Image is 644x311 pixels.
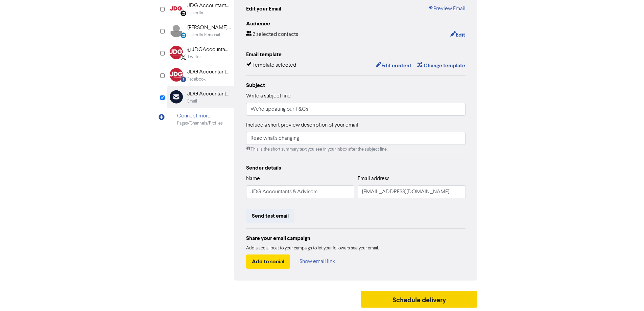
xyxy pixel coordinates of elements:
[559,238,644,311] iframe: Chat Widget
[246,209,294,223] button: Send test email
[187,2,231,10] div: JDG Accountants and Advisors
[361,291,478,308] button: Schedule delivery
[187,54,201,60] div: Twitter
[246,30,298,39] div: 2 selected contacts
[187,32,220,38] div: LinkedIn Personal
[246,175,260,183] label: Name
[450,30,466,39] button: Edit
[246,50,466,59] div: Email template
[376,61,412,70] button: Edit content
[170,24,183,37] img: LinkedinPersonal
[170,68,183,82] img: Facebook
[246,92,291,100] label: Write a subject line
[167,64,234,86] div: Facebook JDG Accountants & AdvisorsFacebook
[246,245,466,252] div: Add a social post to your campaign to let your followers see your email.
[358,175,389,183] label: Email address
[246,81,466,89] div: Subject
[170,2,183,15] img: Linkedin
[428,5,466,13] a: Preview Email
[246,5,281,13] div: Edit your Email
[167,86,234,108] div: JDG Accountants & AdvisorsEmail
[187,46,231,54] div: @JDGAccountants
[295,254,335,269] button: + Show email link
[187,68,231,76] div: JDG Accountants & Advisors
[167,42,234,64] div: Twitter@JDGAccountantsTwitter
[187,76,206,83] div: Facebook
[167,108,234,130] div: Connect morePages/Channels/Profiles
[167,20,234,42] div: LinkedinPersonal [PERSON_NAME], [GEOGRAPHIC_DATA]LinkedIn Personal
[187,90,231,98] div: JDG Accountants & Advisors
[246,234,466,242] div: Share your email campaign
[246,121,358,129] label: Include a short preview description of your email
[246,254,290,269] button: Add to social
[246,20,466,28] div: Audience
[417,61,466,70] button: Change template
[246,146,466,153] div: This is the short summary text you see in your inbox after the subject line.
[170,46,183,59] img: Twitter
[177,120,223,127] div: Pages/Channels/Profiles
[246,164,466,172] div: Sender details
[177,112,223,120] div: Connect more
[187,98,197,105] div: Email
[187,24,231,32] div: [PERSON_NAME], [GEOGRAPHIC_DATA]
[187,10,203,16] div: LinkedIn
[246,61,296,70] div: Template selected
